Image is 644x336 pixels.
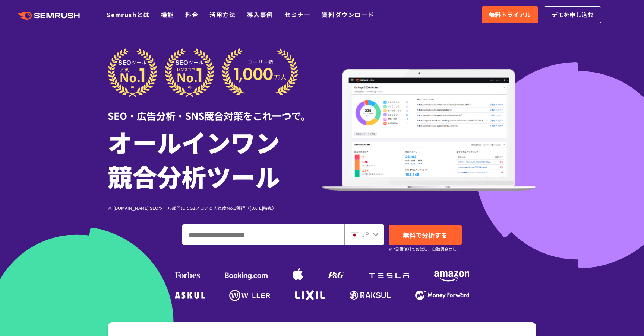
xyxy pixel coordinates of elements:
input: ドメイン、キーワードまたはURLを入力してください [183,225,344,245]
span: 無料トライアル [489,10,531,20]
h1: オールインワン 競合分析ツール [108,125,322,193]
a: Semrushとは [107,10,149,19]
div: ※ [DOMAIN_NAME] SEOツール部門にてG2スコア＆人気度No.1獲得（[DATE]時点） [108,204,322,211]
span: JP [362,230,369,239]
span: 無料で分析する [403,230,447,240]
a: 機能 [161,10,174,19]
small: ※7日間無料でお試し。自動課金なし。 [389,246,461,253]
span: デモを申し込む [552,10,593,20]
a: 無料で分析する [389,225,462,245]
a: 資料ダウンロード [322,10,374,19]
a: 無料トライアル [482,6,538,23]
a: 料金 [185,10,198,19]
a: セミナー [284,10,310,19]
a: 導入事例 [247,10,273,19]
div: SEO・広告分析・SNS競合対策をこれ一つで。 [108,97,322,123]
a: 活用方法 [209,10,236,19]
a: デモを申し込む [544,6,601,23]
